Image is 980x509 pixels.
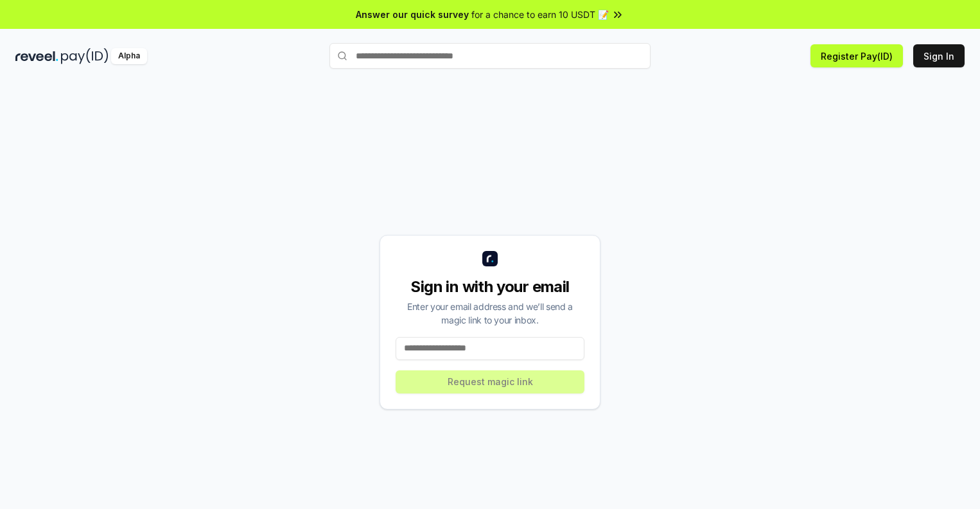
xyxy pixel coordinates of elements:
div: Enter your email address and we’ll send a magic link to your inbox. [396,300,584,327]
img: logo_small [482,251,498,266]
div: Sign in with your email [396,277,584,297]
img: pay_id [61,48,109,64]
span: for a chance to earn 10 USDT 📝 [471,8,609,21]
img: reveel_dark [15,48,58,64]
span: Answer our quick survey [356,8,469,21]
button: Sign In [913,44,965,67]
div: Alpha [111,48,147,64]
button: Register Pay(ID) [810,44,903,67]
